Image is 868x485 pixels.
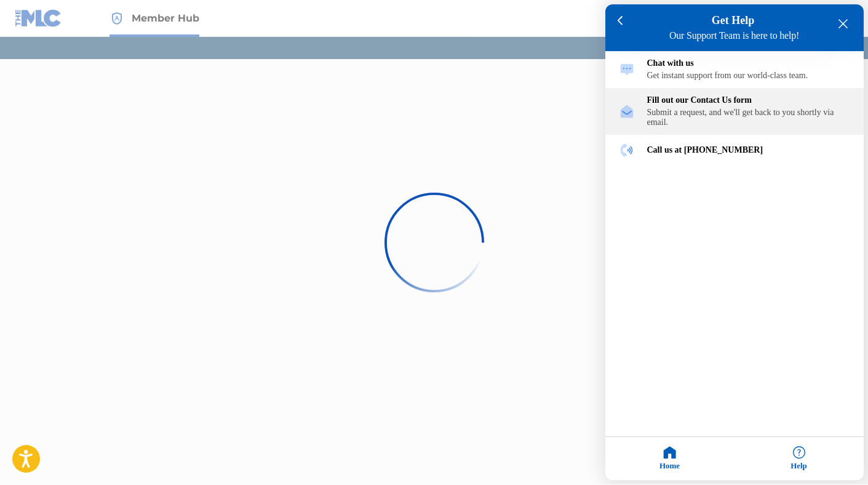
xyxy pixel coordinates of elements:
[619,62,635,78] img: module icon
[620,31,849,42] h4: Our Support Team is here to help!
[619,104,635,120] img: module icon
[647,59,850,69] div: Chat with us
[605,135,864,166] div: Call us at (615) 488-3653
[619,143,635,159] img: module icon
[647,71,850,81] div: Get instant support from our world-class team.
[647,108,850,128] div: Submit a request, and we'll get back to you shortly via email.
[620,15,849,28] h3: Get Help
[605,89,864,135] div: Fill out our Contact Us form
[605,52,864,89] div: Chat with us
[735,438,864,481] div: Help
[647,96,850,106] div: Fill out our Contact Us form
[605,438,735,481] div: Home
[605,52,864,435] div: entering resource center home
[837,18,849,30] div: close resource center
[647,146,850,156] div: Call us at [PHONE_NUMBER]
